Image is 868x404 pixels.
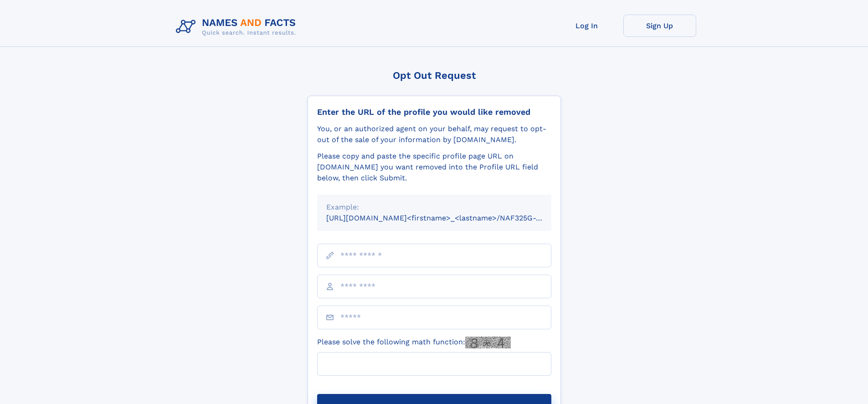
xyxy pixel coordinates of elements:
[623,15,696,37] a: Sign Up
[317,151,551,184] div: Please copy and paste the specific profile page URL on [DOMAIN_NAME] you want removed into the Pr...
[326,202,542,213] div: Example:
[326,214,569,222] small: [URL][DOMAIN_NAME]<firstname>_<lastname>/NAF325G-xxxxxxxx
[308,70,561,81] div: Opt Out Request
[317,123,551,145] div: You, or an authorized agent on your behalf, may request to opt-out of the sale of your informatio...
[550,15,623,37] a: Log In
[172,15,303,39] img: Logo Names and Facts
[317,337,511,348] label: Please solve the following math function:
[317,107,551,117] div: Enter the URL of the profile you would like removed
